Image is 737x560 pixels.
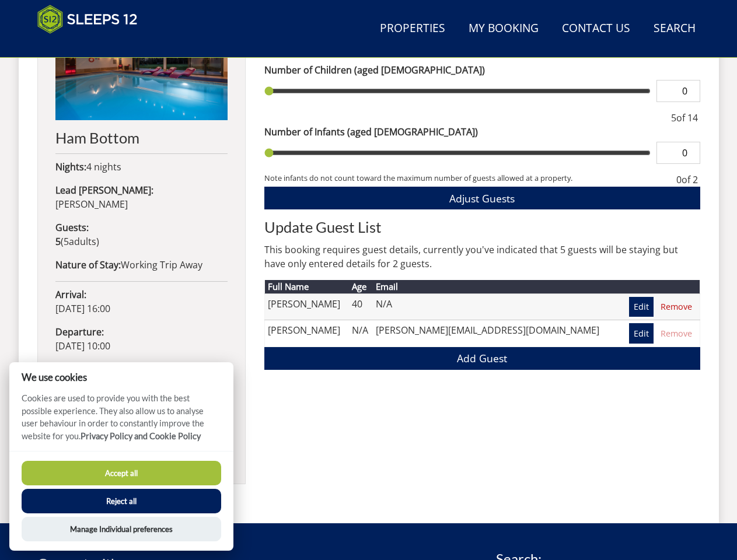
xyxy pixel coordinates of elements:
[373,320,620,346] td: [PERSON_NAME][EMAIL_ADDRESS][DOMAIN_NAME]
[32,41,154,51] iframe: Customer reviews powered by Trustpilot
[656,297,697,317] a: Remove
[55,235,61,248] strong: 5
[264,293,349,320] td: [PERSON_NAME]
[55,258,228,272] p: Working Trip Away
[55,9,228,146] a: Ham Bottom
[264,280,349,293] th: Full Name
[671,111,676,124] span: 5
[629,297,654,317] a: Edit
[9,392,233,451] p: Cookies are used to provide you with the best possible experience. They also allow us to analyse ...
[656,323,697,343] a: Remove
[55,9,228,120] img: An image of 'Ham Bottom'
[22,517,221,541] button: Manage Individual preferences
[449,191,515,205] span: Adjust Guests
[55,129,228,146] h2: Ham Bottom
[264,320,349,346] td: [PERSON_NAME]
[55,325,104,338] strong: Departure:
[264,219,700,235] h2: Update Guest List
[55,184,153,197] strong: Lead [PERSON_NAME]:
[349,293,373,320] td: 40
[55,258,121,271] strong: Nature of Stay:
[464,16,543,42] a: My Booking
[264,63,700,77] label: Number of Children (aged [DEMOGRAPHIC_DATA])
[9,372,233,383] h2: We use cookies
[264,173,674,187] small: Note infants do not count toward the maximum number of guests allowed at a property.
[55,198,128,211] span: [PERSON_NAME]
[649,16,700,42] a: Search
[55,221,89,234] strong: Guests:
[55,288,228,316] p: [DATE] 16:00
[55,160,228,174] p: 4 nights
[22,461,221,485] button: Accept all
[375,16,450,42] a: Properties
[64,235,69,248] span: 5
[676,173,682,186] span: 0
[264,125,700,139] label: Number of Infants (aged [DEMOGRAPHIC_DATA])
[669,111,700,125] div: of 14
[22,489,221,513] button: Reject all
[81,431,201,441] a: Privacy Policy and Cookie Policy
[55,325,228,353] p: [DATE] 10:00
[349,320,373,346] td: N/A
[55,235,99,248] span: ( )
[55,288,86,301] strong: Arrival:
[264,243,700,271] p: This booking requires guest details, currently you've indicated that 5 guests will be staying but...
[674,173,700,187] div: of 2
[92,235,96,248] span: s
[629,323,654,343] a: Edit
[349,280,373,293] th: Age
[557,16,635,42] a: Contact Us
[373,293,620,320] td: N/A
[37,5,138,34] img: Sleeps 12
[373,280,620,293] th: Email
[264,187,700,209] button: Adjust Guests
[264,347,700,370] a: Add Guest
[55,160,86,173] strong: Nights:
[64,235,96,248] span: adult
